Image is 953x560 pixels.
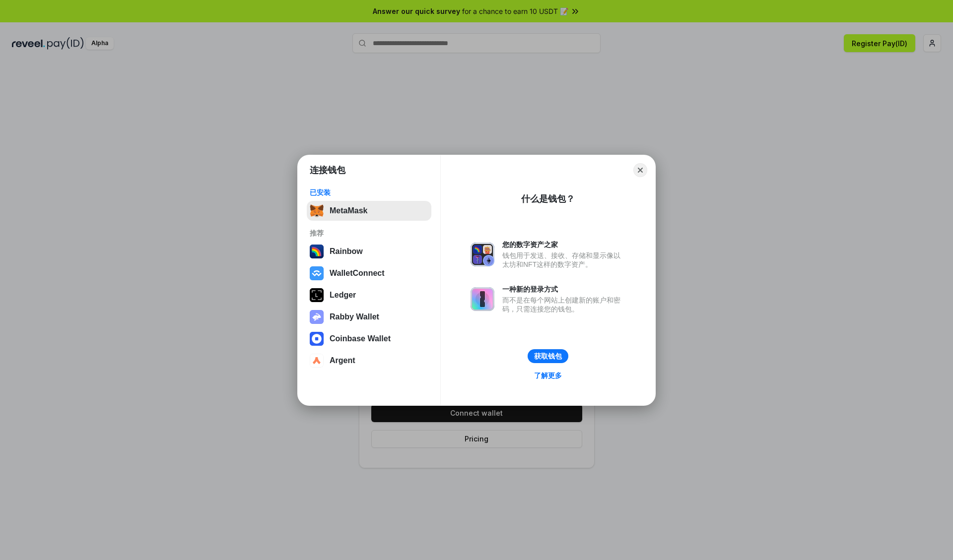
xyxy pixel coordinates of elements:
[330,269,385,278] div: WalletConnect
[310,354,324,368] img: svg+xml,%3Csvg%20width%3D%2228%22%20height%3D%2228%22%20viewBox%3D%220%200%2028%2028%22%20fill%3D...
[633,163,647,177] button: Close
[330,312,379,321] div: Rabby Wallet
[310,204,324,218] img: svg+xml,%3Csvg%20fill%3D%22none%22%20height%3D%2233%22%20viewBox%3D%220%200%2035%2033%22%20width%...
[307,263,431,283] button: WalletConnect
[310,288,324,302] img: svg+xml,%3Csvg%20xmlns%3D%22http%3A%2F%2Fwww.w3.org%2F2000%2Fsvg%22%20width%3D%2228%22%20height%3...
[307,307,431,327] button: Rabby Wallet
[310,266,324,280] img: svg+xml,%3Csvg%20width%3D%2228%22%20height%3D%2228%22%20viewBox%3D%220%200%2028%2028%22%20fill%3D...
[528,349,568,363] button: 获取钱包
[307,351,431,371] button: Argent
[330,291,356,300] div: Ledger
[330,356,355,365] div: Argent
[471,287,494,311] img: svg+xml,%3Csvg%20xmlns%3D%22http%3A%2F%2Fwww.w3.org%2F2000%2Fsvg%22%20fill%3D%22none%22%20viewBox...
[307,285,431,305] button: Ledger
[307,242,431,261] button: Rainbow
[330,206,367,215] div: MetaMask
[310,245,324,258] img: svg+xml,%3Csvg%20width%3D%22120%22%20height%3D%22120%22%20viewBox%3D%220%200%20120%20120%22%20fil...
[502,296,625,313] div: 而不是在每个网站上创建新的账户和密码，只需连接您的钱包。
[502,240,625,249] div: 您的数字资产之家
[310,164,345,176] h1: 连接钱包
[330,334,391,343] div: Coinbase Wallet
[310,188,428,197] div: 已安装
[521,193,575,205] div: 什么是钱包？
[502,285,625,294] div: 一种新的登录方式
[528,369,568,382] a: 了解更多
[310,310,324,324] img: svg+xml,%3Csvg%20xmlns%3D%22http%3A%2F%2Fwww.w3.org%2F2000%2Fsvg%22%20fill%3D%22none%22%20viewBox...
[307,329,431,349] button: Coinbase Wallet
[534,352,562,361] div: 获取钱包
[471,243,494,266] img: svg+xml,%3Csvg%20xmlns%3D%22http%3A%2F%2Fwww.w3.org%2F2000%2Fsvg%22%20fill%3D%22none%22%20viewBox...
[310,332,324,346] img: svg+xml,%3Csvg%20width%3D%2228%22%20height%3D%2228%22%20viewBox%3D%220%200%2028%2028%22%20fill%3D...
[307,201,431,221] button: MetaMask
[534,371,562,380] div: 了解更多
[330,247,363,256] div: Rainbow
[310,229,428,238] div: 推荐
[502,251,625,269] div: 钱包用于发送、接收、存储和显示像以太坊和NFT这样的数字资产。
